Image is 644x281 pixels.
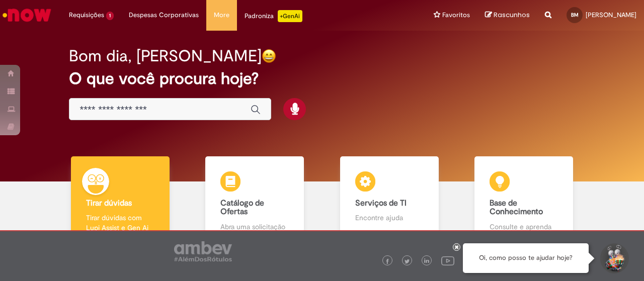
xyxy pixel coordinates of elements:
[220,198,264,217] b: Catálogo de Ofertas
[571,12,579,18] span: BM
[220,222,289,232] p: Abra uma solicitação
[214,10,229,20] span: More
[106,12,114,20] span: 1
[442,10,470,20] span: Favoritos
[188,156,323,243] a: Catálogo de Ofertas Abra uma solicitação
[86,198,132,208] b: Tirar dúvidas
[494,10,530,20] span: Rascunhos
[129,10,199,20] span: Despesas Corporativas
[490,222,558,232] p: Consulte e aprenda
[69,10,104,20] span: Requisições
[355,198,407,208] b: Serviços de TI
[599,243,629,273] button: Iniciar Conversa de Suporte
[278,10,302,22] p: +GenAi
[262,49,276,63] img: happy-face.png
[457,156,592,243] a: Base de Conhecimento Consulte e aprenda
[86,213,154,233] p: Tirar dúvidas com Lupi Assist e Gen Ai
[385,259,390,264] img: logo_footer_facebook.png
[355,213,424,223] p: Encontre ajuda
[463,243,589,273] div: Oi, como posso te ajudar hoje?
[69,47,262,65] h2: Bom dia, [PERSON_NAME]
[69,70,575,87] h2: O que você procura hoje?
[405,259,410,264] img: logo_footer_twitter.png
[485,11,530,20] a: Rascunhos
[174,241,232,261] img: logo_footer_ambev_rotulo_gray.png
[53,156,188,243] a: Tirar dúvidas Tirar dúvidas com Lupi Assist e Gen Ai
[1,5,53,25] img: ServiceNow
[490,198,543,217] b: Base de Conhecimento
[424,258,429,264] img: logo_footer_linkedin.png
[245,10,302,22] div: Padroniza
[322,156,457,243] a: Serviços de TI Encontre ajuda
[441,254,454,267] img: logo_footer_youtube.png
[586,11,636,19] span: [PERSON_NAME]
